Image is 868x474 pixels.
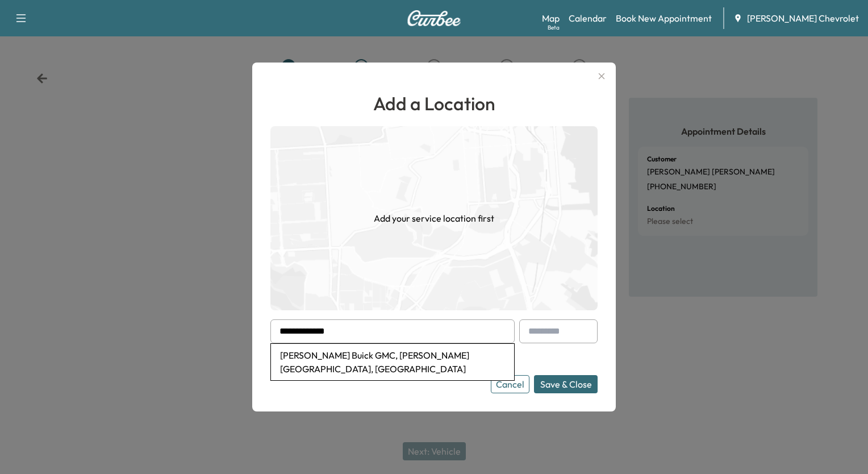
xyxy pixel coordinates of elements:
[407,10,461,26] img: Curbee Logo
[491,375,529,393] button: Cancel
[542,11,560,25] a: MapBeta
[270,126,598,310] img: empty-map-CL6vilOE.png
[747,11,859,25] span: [PERSON_NAME] Chevrolet
[271,344,514,380] li: [PERSON_NAME] Buick GMC, [PERSON_NAME][GEOGRAPHIC_DATA], [GEOGRAPHIC_DATA]
[548,23,560,32] div: Beta
[374,211,494,225] h1: Add your service location first
[569,11,607,25] a: Calendar
[616,11,712,25] a: Book New Appointment
[270,90,598,117] h1: Add a Location
[534,375,598,393] button: Save & Close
